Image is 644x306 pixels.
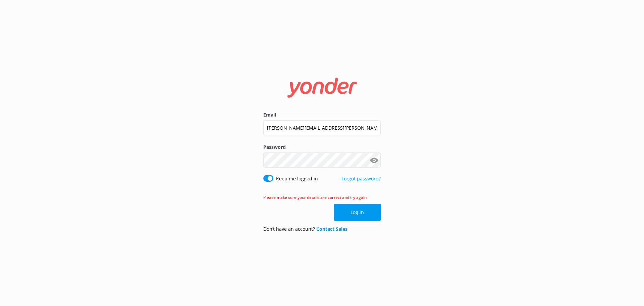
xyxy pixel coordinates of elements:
[341,175,381,182] a: Forgot password?
[263,143,381,151] label: Password
[263,111,381,119] label: Email
[334,204,381,221] button: Log in
[316,226,347,232] a: Contact Sales
[263,120,381,135] input: user@emailaddress.com
[263,194,367,200] span: Please make sure your details are correct and try again
[276,175,318,182] label: Keep me logged in
[367,154,381,167] button: Show password
[263,225,347,233] p: Don’t have an account?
